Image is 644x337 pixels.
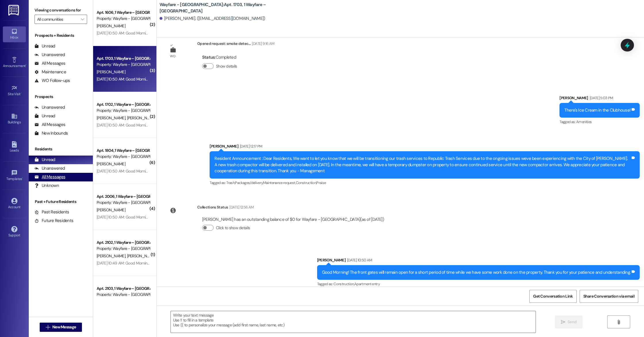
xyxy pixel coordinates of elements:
button: Get Conversation Link [529,290,576,303]
b: Status [202,54,215,60]
div: Apt. 1606, 1 Wayfare – [GEOGRAPHIC_DATA] [97,9,150,16]
div: [DATE] 10:50 AM [346,257,372,263]
div: [DATE] 9:16 AM [250,41,274,47]
div: [DATE] 10:49 AM: Good Morning! The front gates will remain open for a short period of time while ... [97,261,409,266]
span: • [21,91,22,95]
div: All Messages [34,60,65,66]
div: Maintenance [34,69,66,75]
div: Resident Announcement : Dear Residents, We want to let you know that we will be transitioning our... [214,156,630,174]
span: Construction , [296,180,317,185]
span: New Message [52,324,76,330]
span: Get Conversation Link [533,293,573,299]
b: Wayfare - [GEOGRAPHIC_DATA]: Apt. 1703, 1 Wayfare – [GEOGRAPHIC_DATA] [160,2,275,14]
span: Share Conversation via email [583,293,635,299]
div: Unanswered [34,165,65,171]
div: Good Morning! The front gates will remain open for a short period of time while we have some work... [322,269,631,275]
label: Viewing conversations for [34,6,87,15]
div: Property: Wayfare - [GEOGRAPHIC_DATA] [97,62,150,68]
span: [PERSON_NAME] [97,115,127,120]
button: New Message [40,323,82,332]
div: Property: Wayfare - [GEOGRAPHIC_DATA] [97,246,150,252]
span: [PERSON_NAME] [127,253,156,259]
div: Property: Wayfare - [GEOGRAPHIC_DATA] [97,16,150,22]
div: Future Residents [34,218,73,224]
div: Opened request: smoke detec... [197,41,274,49]
a: Buildings [3,111,26,127]
div: [DATE] 10:50 AM: Good Morning! The front gates will remain open for a short period of time while ... [97,30,409,36]
div: [DATE] 12:56 AM [228,204,254,210]
div: [DATE] 10:50 AM: Good Morning! The front gates will remain open for a short period of time while ... [97,168,409,174]
div: Apt. 2006, 1 Wayfare – [GEOGRAPHIC_DATA] [97,194,150,200]
span: Trash , [226,180,235,185]
a: Inbox [3,26,26,42]
div: Apt. 1703, 1 Wayfare – [GEOGRAPHIC_DATA] [97,55,150,62]
i:  [561,320,565,324]
div: Property: Wayfare - [GEOGRAPHIC_DATA] [97,292,150,298]
label: Show details [216,63,237,69]
div: : Completed [202,53,239,62]
span: • [26,63,26,67]
span: [PERSON_NAME] [97,207,125,212]
div: [PERSON_NAME] [317,257,640,265]
div: WO [170,53,175,59]
div: Unread [34,113,55,119]
div: Collections Status [197,204,228,210]
div: Apt. 1804, 1 Wayfare – [GEOGRAPHIC_DATA] [97,148,150,154]
div: Tagged as: [210,179,640,187]
i:  [46,325,50,330]
span: • [22,176,23,180]
div: [DATE] 10:50 AM: Good Morning! The front gates will remain open for a short period of time while ... [97,76,409,82]
span: Praise [316,180,326,185]
span: Construction , [333,282,354,286]
div: WO Follow-ups [34,78,70,84]
span: Apartment entry [354,282,380,286]
span: Amenities [576,119,592,124]
div: Property: Wayfare - [GEOGRAPHIC_DATA] [97,200,150,206]
span: [PERSON_NAME] [97,69,125,74]
div: All Messages [34,122,65,128]
div: Past + Future Residents [29,199,93,205]
div: Unanswered [34,52,65,58]
i:  [616,320,621,324]
div: New Inbounds [34,130,68,136]
span: Packages/delivery , [235,180,263,185]
div: [PERSON_NAME] [210,143,640,151]
div: Prospects [29,94,93,100]
div: All Messages [34,174,65,180]
div: Residents [29,146,93,152]
div: [DATE] 10:50 AM: Good Morning! The front gates will remain open for a short period of time while ... [97,122,409,128]
div: Tagged as: [559,118,640,126]
div: Apt. 2102, 1 Wayfare – [GEOGRAPHIC_DATA] [97,240,150,246]
div: Unread [34,43,55,49]
a: Templates • [3,168,26,183]
span: [PERSON_NAME] [97,161,125,166]
label: Click to show details [216,225,250,231]
div: Unread [34,157,55,163]
img: ResiDesk Logo [8,5,20,16]
div: Unanswered [34,104,65,110]
button: Share Conversation via email [580,290,638,303]
div: [DATE] 10:50 AM: Good Morning! The front gates will remain open for a short period of time while ... [97,215,409,220]
input: All communities [37,15,78,24]
div: Property: Wayfare - [GEOGRAPHIC_DATA] [97,154,150,160]
div: Apt. 2103, 1 Wayfare – [GEOGRAPHIC_DATA] [97,286,150,292]
div: [PERSON_NAME] [559,95,640,103]
div: Property: Wayfare - [GEOGRAPHIC_DATA] [97,108,150,114]
a: Support [3,224,26,240]
div: [PERSON_NAME] has an outstanding balance of $0 for Wayfare - [GEOGRAPHIC_DATA] (as of [DATE]) [202,217,384,223]
div: Prospects + Residents [29,32,93,39]
button: Send [555,315,583,328]
span: Send [568,319,576,325]
a: Leads [3,139,26,155]
div: [DATE] 5:03 PM [588,95,613,101]
div: There's Ice Cream in the Clubhouse! [564,107,630,113]
span: [PERSON_NAME] [97,253,127,259]
a: Site Visit • [3,83,26,99]
div: [PERSON_NAME]. ([EMAIL_ADDRESS][DOMAIN_NAME]) [160,16,265,22]
span: [PERSON_NAME] [127,115,156,120]
div: [DATE] 12:17 PM [238,143,262,149]
i:  [81,17,84,22]
div: Tagged as: [317,280,640,288]
a: Account [3,196,26,212]
div: Past Residents [34,209,69,215]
